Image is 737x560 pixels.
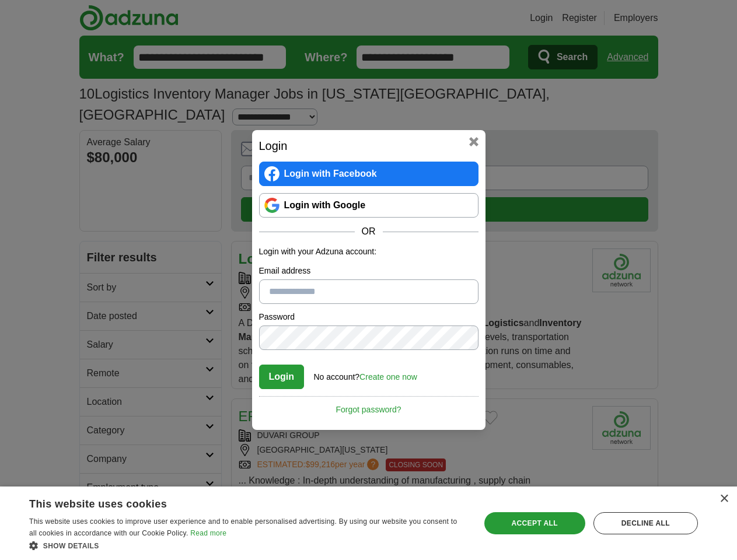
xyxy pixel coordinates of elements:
[259,396,478,416] a: Forgot password?
[484,512,585,534] div: Accept all
[259,137,478,155] h2: Login
[259,311,478,323] label: Password
[190,529,226,537] a: Read more, opens a new window
[259,265,478,277] label: Email address
[43,542,99,550] span: Show details
[259,162,478,186] a: Login with Facebook
[29,494,437,511] div: This website uses cookies
[259,246,478,258] p: Login with your Adzuna account:
[314,364,417,383] div: No account?
[719,495,728,503] div: Close
[593,512,698,534] div: Decline all
[29,517,457,537] span: This website uses cookies to improve user experience and to enable personalised advertising. By u...
[355,225,383,239] span: OR
[29,540,466,551] div: Show details
[359,372,417,381] a: Create one now
[259,365,305,389] button: Login
[259,193,478,218] a: Login with Google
